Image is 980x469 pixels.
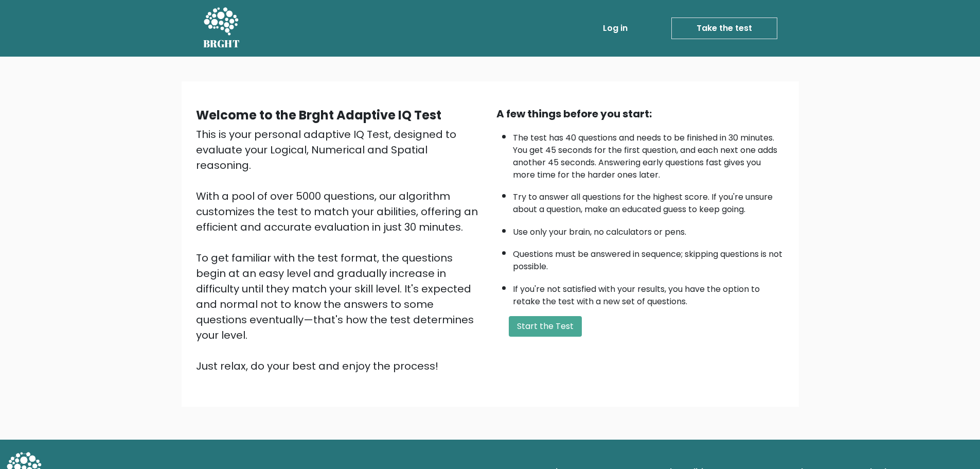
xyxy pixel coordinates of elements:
[513,221,785,238] li: Use only your brain, no calculators or pens.
[203,4,240,53] a: BRGHT
[513,278,785,308] li: If you're not satisfied with your results, you have the option to retake the test with a new set ...
[203,38,240,50] h5: BRGHT
[513,186,785,216] li: Try to answer all questions for the highest score. If you're unsure about a question, make an edu...
[513,243,785,273] li: Questions must be answered in sequence; skipping questions is not possible.
[513,127,785,181] li: The test has 40 questions and needs to be finished in 30 minutes. You get 45 seconds for the firs...
[599,18,632,39] a: Log in
[509,316,582,337] button: Start the Test
[671,18,777,39] a: Take the test
[496,106,785,121] div: A few things before you start:
[196,127,484,374] div: This is your personal adaptive IQ Test, designed to evaluate your Logical, Numerical and Spatial ...
[196,107,441,124] b: Welcome to the Brght Adaptive IQ Test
